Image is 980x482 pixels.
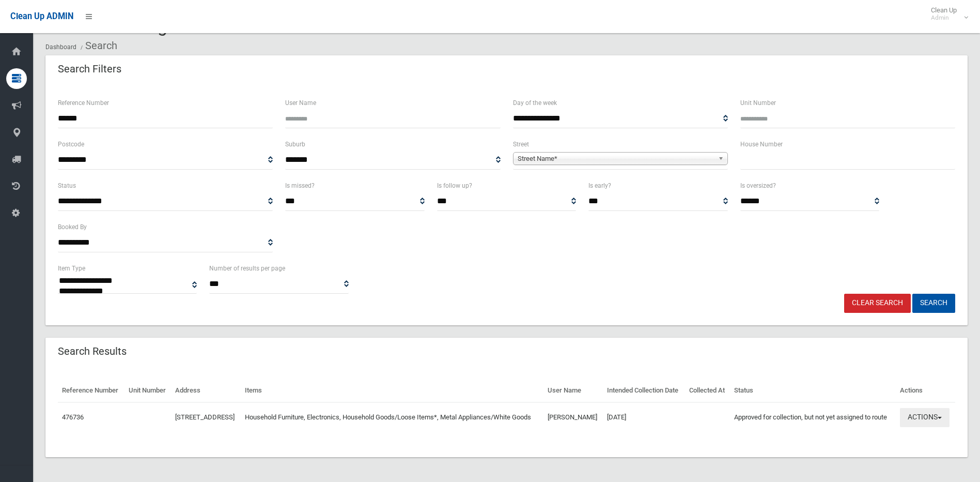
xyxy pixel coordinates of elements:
label: Booked By [58,221,87,233]
label: Item Type [58,263,85,274]
a: Dashboard [45,43,76,51]
label: Unit Number [740,97,776,109]
td: [DATE] [603,402,685,432]
th: Items [241,379,543,402]
th: Intended Collection Date [603,379,685,402]
span: Street Name* [518,153,714,165]
label: User Name [285,97,316,109]
span: Clean Up ADMIN [10,11,73,21]
a: Clear Search [844,294,911,313]
th: Address [171,379,241,402]
small: Admin [931,14,957,22]
label: Number of results per page [209,263,285,274]
header: Search Results [45,341,139,361]
a: [STREET_ADDRESS] [175,413,235,421]
label: Postcode [58,139,84,150]
label: House Number [740,139,783,150]
td: Approved for collection, but not yet assigned to route [730,402,896,432]
th: Collected At [685,379,730,402]
label: Suburb [285,139,305,150]
th: Actions [896,379,955,402]
th: Status [730,379,896,402]
th: Unit Number [125,379,172,402]
label: Street [513,139,529,150]
label: Is oversized? [740,180,776,191]
button: Actions [900,408,950,427]
label: Reference Number [58,97,109,109]
li: Search [78,36,117,55]
span: Clean Up [926,6,967,22]
label: Day of the week [513,97,557,109]
label: Is missed? [285,180,315,191]
button: Search [912,294,955,313]
header: Search Filters [45,59,134,79]
th: Reference Number [58,379,125,402]
label: Is early? [588,180,611,191]
a: 476736 [62,413,84,421]
label: Status [58,180,76,191]
td: Household Furniture, Electronics, Household Goods/Loose Items*, Metal Appliances/White Goods [241,402,543,432]
label: Is follow up? [437,180,472,191]
th: User Name [543,379,603,402]
td: [PERSON_NAME] [543,402,603,432]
